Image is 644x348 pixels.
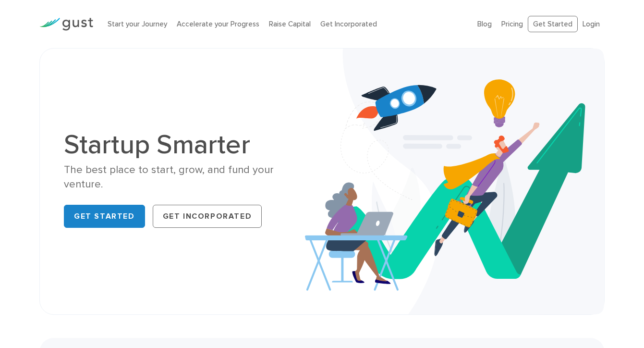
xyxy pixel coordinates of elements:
a: Start your Journey [108,20,167,28]
div: The best place to start, grow, and fund your venture. [64,163,315,191]
a: Pricing [501,20,523,28]
a: Get Started [528,16,578,33]
a: Blog [477,20,492,28]
h1: Startup Smarter [64,131,315,158]
img: Startup Smarter Hero [305,49,604,314]
a: Get Incorporated [153,205,262,228]
a: Login [583,20,600,28]
a: Get Incorporated [320,20,377,28]
a: Get Started [64,205,145,228]
a: Accelerate your Progress [177,20,259,28]
img: Gust Logo [39,18,93,31]
a: Raise Capital [269,20,311,28]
